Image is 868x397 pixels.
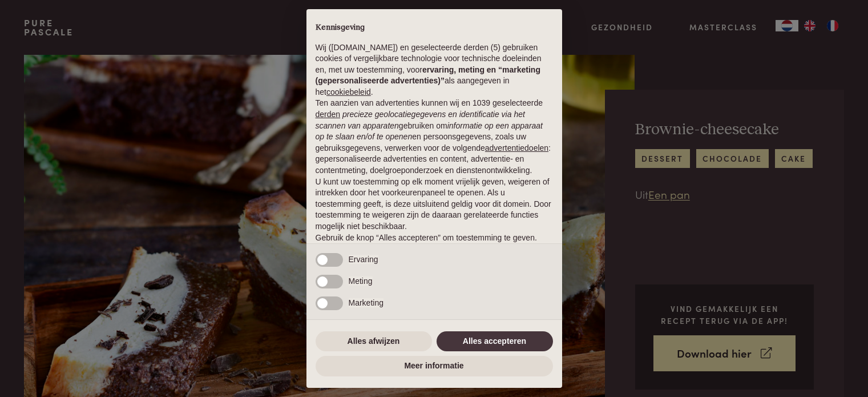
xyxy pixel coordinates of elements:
em: informatie op een apparaat op te slaan en/of te openen [316,121,543,142]
span: Marketing [349,298,383,307]
span: Meting [349,276,373,286]
strong: ervaring, meting en “marketing (gepersonaliseerde advertenties)” [316,65,540,86]
button: Meer informatie [316,356,553,376]
button: advertentiedoelen [485,143,548,154]
button: Alles accepteren [437,331,553,352]
button: Alles afwijzen [316,331,432,352]
p: Gebruik de knop “Alles accepteren” om toestemming te geven. Gebruik de knop “Alles afwijzen” om d... [316,232,553,266]
p: Ten aanzien van advertenties kunnen wij en 1039 geselecteerde gebruiken om en persoonsgegevens, z... [316,98,553,176]
h2: Kennisgeving [316,23,553,33]
em: precieze geolocatiegegevens en identificatie via het scannen van apparaten [316,110,525,130]
span: Ervaring [349,255,378,264]
button: derden [316,109,341,121]
p: U kunt uw toestemming op elk moment vrijelijk geven, weigeren of intrekken door het voorkeurenpan... [316,177,553,232]
a: cookiebeleid [326,87,371,97]
p: Wij ([DOMAIN_NAME]) en geselecteerde derden (5) gebruiken cookies of vergelijkbare technologie vo... [316,42,553,98]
